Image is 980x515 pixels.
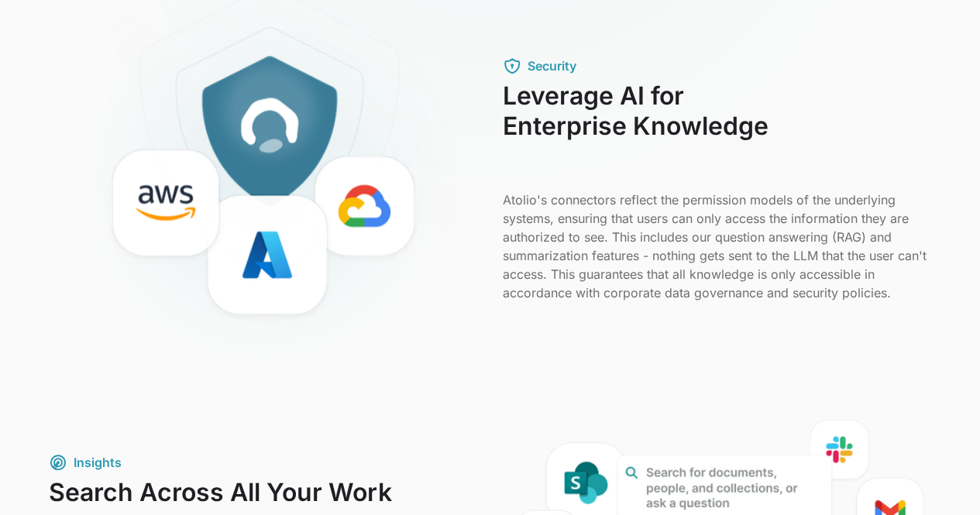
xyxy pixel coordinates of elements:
h3: Leverage AI for Enterprise Knowledge [503,81,931,172]
div: Security [528,57,576,75]
p: Atolio's connectors reflect the permission models of the underlying systems, ensuring that users ... [503,191,931,302]
div: Insights [74,453,122,472]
